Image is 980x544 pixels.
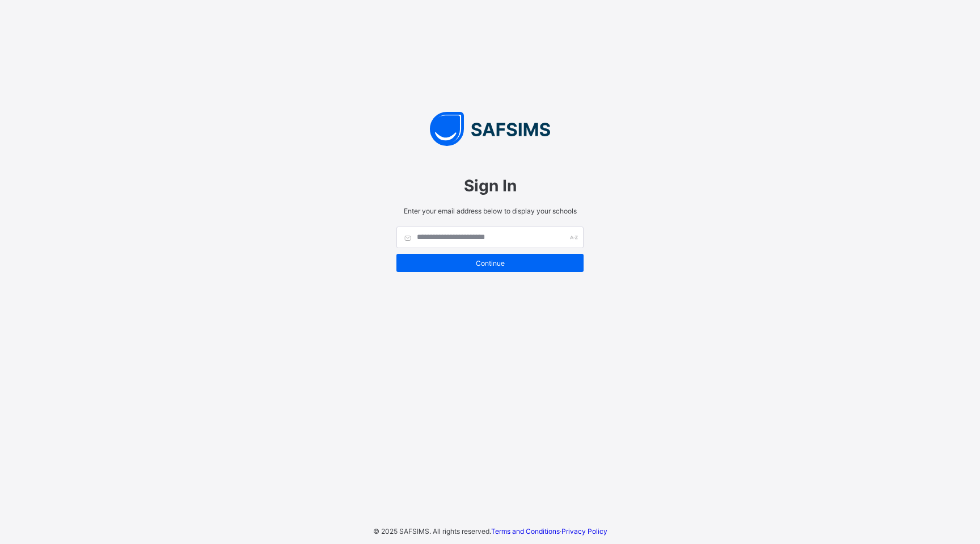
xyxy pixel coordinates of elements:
[385,112,595,146] img: SAFSIMS Logo
[491,527,607,535] span: ·
[396,176,584,195] span: Sign In
[373,527,491,535] span: © 2025 SAFSIMS. All rights reserved.
[491,527,560,535] a: Terms and Conditions
[396,207,584,215] span: Enter your email address below to display your schools
[405,259,575,267] span: Continue
[561,527,607,535] a: Privacy Policy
